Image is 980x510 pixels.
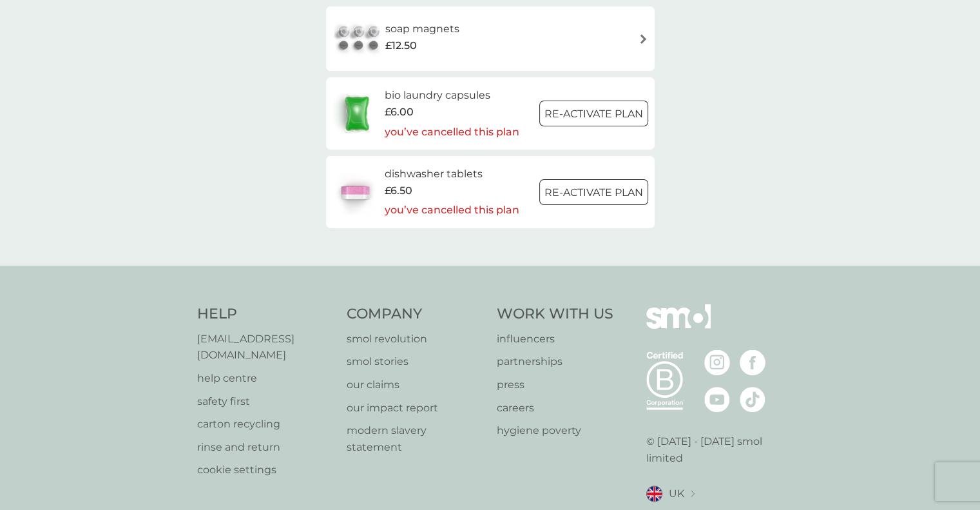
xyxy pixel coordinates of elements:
img: select a new location [691,490,695,497]
span: £12.50 [385,37,417,54]
img: visit the smol Tiktok page [740,386,765,412]
span: £6.00 [385,104,414,121]
span: UK [669,485,684,502]
a: smol revolution [347,331,484,348]
h4: Company [347,304,484,324]
button: Re-activate Plan [539,101,648,126]
a: hygiene poverty [497,422,613,439]
img: visit the smol Youtube page [704,386,730,412]
a: help centre [197,370,334,387]
a: cookie settings [197,462,334,478]
img: visit the smol Instagram page [704,349,730,375]
p: © [DATE] - [DATE] smol limited [646,433,783,466]
span: £6.50 [385,182,412,199]
img: bio laundry capsules [332,91,381,136]
h6: bio laundry capsules [385,87,519,104]
a: partnerships [497,353,613,370]
a: our impact report [347,400,484,417]
h6: soap magnets [385,21,459,37]
h4: Help [197,304,334,324]
a: modern slavery statement [347,422,484,455]
img: UK flag [646,485,662,502]
a: careers [497,400,613,417]
a: carton recycling [197,416,334,433]
p: Re-activate Plan [544,106,643,123]
a: our claims [347,377,484,393]
img: smol [646,304,711,348]
a: safety first [197,393,334,410]
a: influencers [497,331,613,348]
a: rinse and return [197,439,334,456]
img: dishwasher tablets [332,170,378,215]
button: Re-activate Plan [539,179,648,205]
img: visit the smol Facebook page [740,349,765,375]
a: smol stories [347,353,484,370]
p: you’ve cancelled this plan [385,202,519,219]
p: Re-activate Plan [544,184,643,201]
a: [EMAIL_ADDRESS][DOMAIN_NAME] [197,331,334,364]
h6: dishwasher tablets [385,166,519,182]
img: soap magnets [332,16,385,61]
img: arrow right [639,34,648,44]
p: you’ve cancelled this plan [385,124,519,141]
a: press [497,377,613,393]
h4: Work With Us [497,304,613,324]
